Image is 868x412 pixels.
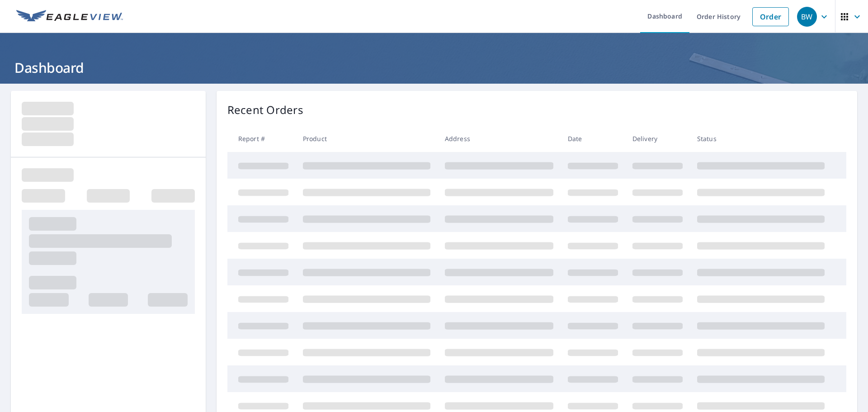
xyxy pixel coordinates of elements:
[16,10,123,24] img: EV Logo
[561,125,625,152] th: Date
[625,125,690,152] th: Delivery
[296,125,438,152] th: Product
[11,58,857,77] h1: Dashboard
[227,102,303,118] p: Recent Orders
[227,125,296,152] th: Report #
[690,125,832,152] th: Status
[752,7,789,26] a: Order
[438,125,561,152] th: Address
[797,7,817,27] div: BW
